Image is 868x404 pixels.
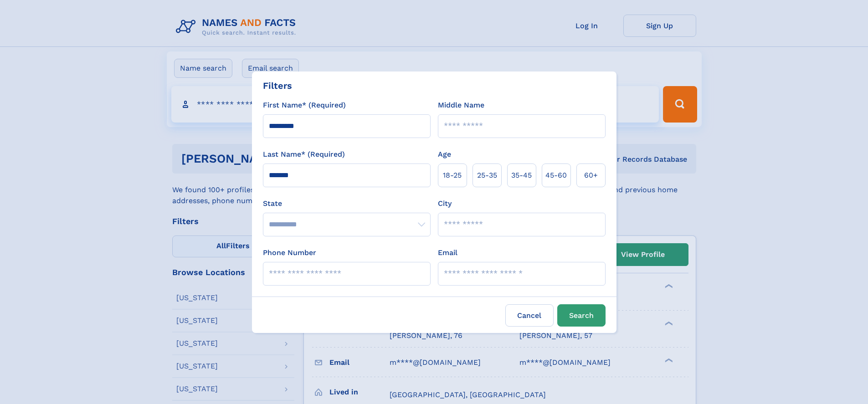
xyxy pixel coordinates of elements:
[438,198,452,209] label: City
[511,170,532,181] span: 35‑45
[263,198,431,209] label: State
[477,170,497,181] span: 25‑35
[505,304,554,327] label: Cancel
[438,100,484,111] label: Middle Name
[263,100,346,111] label: First Name* (Required)
[443,170,462,181] span: 18‑25
[263,149,345,160] label: Last Name* (Required)
[557,304,606,327] button: Search
[438,149,451,160] label: Age
[263,79,292,92] div: Filters
[584,170,598,181] span: 60+
[263,247,316,258] label: Phone Number
[545,170,567,181] span: 45‑60
[438,247,457,258] label: Email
